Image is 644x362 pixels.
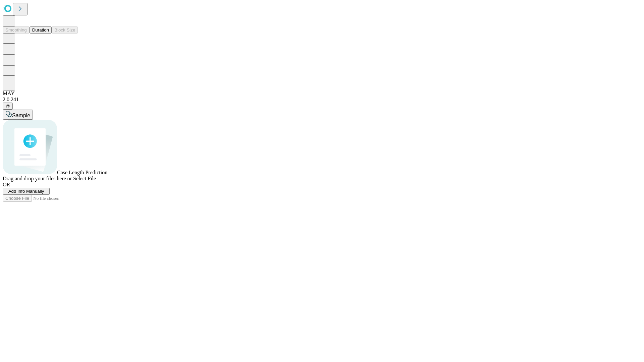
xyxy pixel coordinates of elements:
[12,113,30,118] span: Sample
[57,170,107,175] span: Case Length Prediction
[52,26,78,34] button: Block Size
[30,26,52,34] button: Duration
[3,97,641,103] div: 2.0.241
[3,26,30,34] button: Smoothing
[5,104,10,109] span: @
[3,110,33,120] button: Sample
[3,90,641,97] div: MAY
[3,103,13,110] button: @
[3,188,50,195] button: Add Info Manually
[8,189,44,194] span: Add Info Manually
[3,176,72,181] span: Drag and drop your files here or
[3,182,10,187] span: OR
[73,176,96,181] span: Select File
